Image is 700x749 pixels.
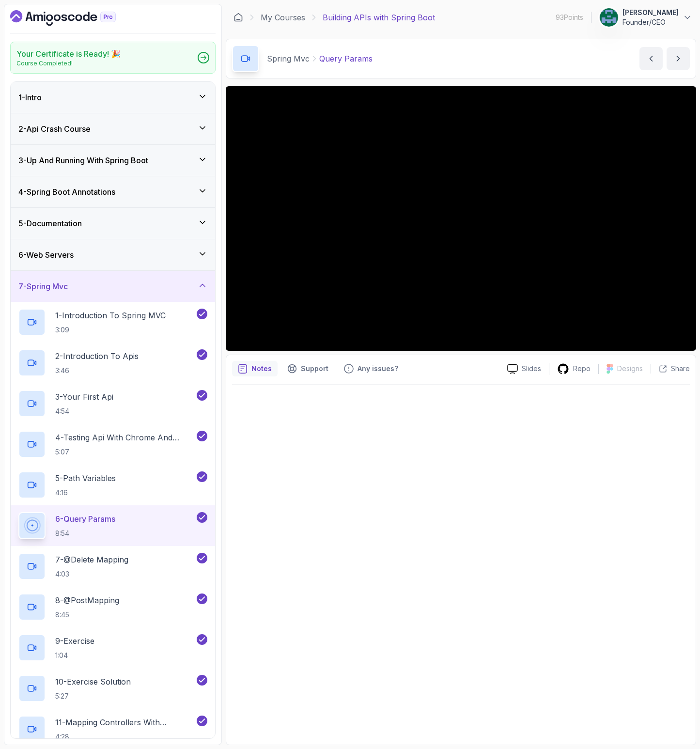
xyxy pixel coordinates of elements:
[573,364,591,374] p: Repo
[301,364,328,374] p: Support
[55,488,116,498] p: 4:16
[55,472,116,484] p: 5 - Path Variables
[232,361,278,376] button: notes button
[18,249,74,261] h3: 6 - Web Servers
[55,529,115,538] p: 8:54
[556,13,583,22] p: 93 Points
[18,281,68,292] h3: 7 - Spring Mvc
[281,361,334,376] button: Support button
[18,309,207,336] button: 1-Introduction To Spring MVC3:09
[667,47,690,70] button: next content
[671,364,690,374] p: Share
[261,12,305,23] a: My Courses
[55,691,131,701] p: 5:27
[11,271,215,302] button: 7-Spring Mvc
[55,554,128,565] p: 7 - @Delete Mapping
[622,17,679,27] p: Founder/CEO
[16,48,121,60] h2: Your Certificate is Ready! 🎉
[55,406,113,416] p: 4:54
[18,634,207,661] button: 9-Exercise1:04
[55,391,113,403] p: 3 - Your First Api
[267,53,310,64] p: Spring Mvc
[18,92,42,103] h3: 1 - Intro
[251,364,272,374] p: Notes
[651,364,690,374] button: Share
[16,60,121,67] p: Course Completed!
[55,432,195,443] p: 4 - Testing Api With Chrome And Intellij
[11,145,215,176] button: 3-Up And Running With Spring Boot
[18,553,207,580] button: 7-@Delete Mapping4:03
[18,512,207,539] button: 6-Query Params8:54
[55,350,139,362] p: 2 - Introduction To Apis
[55,513,115,525] p: 6 - Query Params
[55,569,128,579] p: 4:03
[323,12,435,23] p: Building APIs with Spring Boot
[55,325,166,335] p: 3:09
[599,8,692,27] button: user profile image[PERSON_NAME]Founder/CEO
[55,635,94,647] p: 9 - Exercise
[55,676,131,687] p: 10 - Exercise Solution
[319,53,373,64] p: Query Params
[338,361,404,376] button: Feedback button
[18,675,207,702] button: 10-Exercise Solution5:27
[55,366,139,375] p: 3:46
[18,123,91,135] h3: 2 - Api Crash Course
[18,390,207,417] button: 3-Your First Api4:54
[55,594,119,606] p: 8 - @PostMapping
[18,349,207,376] button: 2-Introduction To Apis3:46
[358,364,398,374] p: Any issues?
[18,471,207,499] button: 5-Path Variables4:16
[617,364,643,374] p: Designs
[18,186,115,198] h3: 4 - Spring Boot Annotations
[55,732,195,742] p: 4:28
[10,10,138,26] a: Dashboard
[522,364,541,374] p: Slides
[11,208,215,239] button: 5-Documentation
[11,113,215,144] button: 2-Api Crash Course
[55,310,166,321] p: 1 - Introduction To Spring MVC
[18,218,82,229] h3: 5 - Documentation
[55,610,119,620] p: 8:45
[55,447,195,457] p: 5:07
[18,593,207,621] button: 8-@PostMapping8:45
[600,8,618,27] img: user profile image
[11,239,215,270] button: 6-Web Servers
[55,651,94,660] p: 1:04
[11,82,215,113] button: 1-Intro
[55,717,195,728] p: 11 - Mapping Controllers With @Requestmapping
[639,47,663,70] button: previous content
[18,716,207,743] button: 11-Mapping Controllers With @Requestmapping4:28
[549,363,598,375] a: Repo
[18,155,148,166] h3: 3 - Up And Running With Spring Boot
[11,176,215,207] button: 4-Spring Boot Annotations
[18,431,207,458] button: 4-Testing Api With Chrome And Intellij5:07
[622,8,679,17] p: [PERSON_NAME]
[499,364,549,374] a: Slides
[233,13,243,22] a: Dashboard
[10,42,216,74] a: Your Certificate is Ready! 🎉Course Completed!
[226,86,696,351] iframe: 6 - Query Params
